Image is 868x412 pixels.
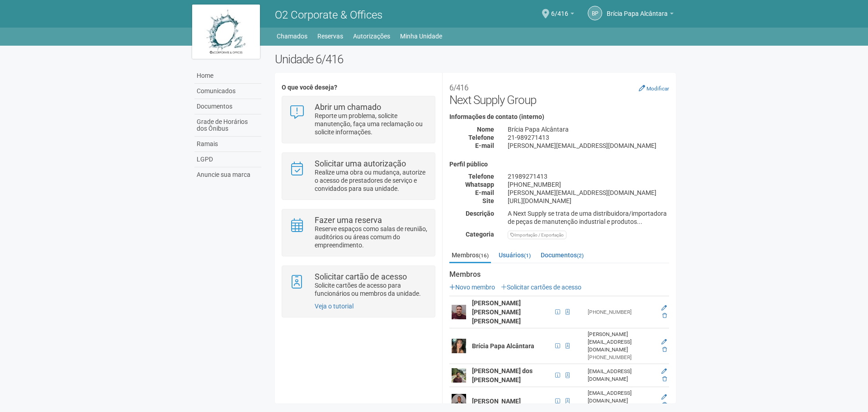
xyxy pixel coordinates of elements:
span: O2 Corporate & Offices [275,9,382,21]
img: user.png [452,305,466,319]
img: user.png [452,368,466,383]
a: BP [588,6,602,20]
a: Editar membro [661,305,667,311]
a: Membros(16) [449,248,491,263]
a: Fazer uma reserva Reserve espaços como salas de reunião, auditórios ou áreas comum do empreendime... [289,216,428,249]
a: Grade de Horários dos Ônibus [194,114,261,137]
div: [PHONE_NUMBER] [588,354,655,361]
strong: E-mail [475,142,494,149]
span: Brícia Papa Alcântara [607,1,668,17]
a: Documentos(2) [538,248,586,262]
strong: Brícia Papa Alcântara [472,342,534,350]
div: [PERSON_NAME][EMAIL_ADDRESS][DOMAIN_NAME] [588,331,655,354]
strong: Whatsapp [465,181,494,188]
a: Brícia Papa Alcântara [607,11,674,19]
div: [PERSON_NAME][EMAIL_ADDRESS][DOMAIN_NAME] [501,189,676,197]
strong: Telefone [468,134,494,141]
p: Reporte um problema, solicite manutenção, faça uma reclamação ou solicite informações. [315,112,428,136]
a: Reservas [317,30,343,43]
a: Abrir um chamado Reporte um problema, solicite manutenção, faça uma reclamação ou solicite inform... [289,103,428,136]
strong: [PERSON_NAME] [PERSON_NAME] [PERSON_NAME] [472,299,521,325]
strong: Abrir um chamado [315,102,381,112]
img: logo.jpg [192,5,260,59]
small: (2) [577,252,584,259]
a: LGPD [194,152,261,167]
small: 6/416 [449,83,468,92]
div: [EMAIL_ADDRESS][DOMAIN_NAME] [588,368,655,383]
div: Brícia Papa Alcântara [501,125,676,133]
span: 6/416 [551,1,568,17]
p: Reserve espaços como salas de reunião, auditórios ou áreas comum do empreendimento. [315,225,428,249]
a: Solicitar cartão de acesso Solicite cartões de acesso para funcionários ou membros da unidade. [289,273,428,298]
h4: O que você deseja? [282,84,435,91]
strong: Fazer uma reserva [315,215,382,225]
a: Solicitar cartões de acesso [501,284,581,291]
a: Minha Unidade [400,30,442,43]
strong: Membros [449,270,669,279]
div: [PERSON_NAME][EMAIL_ADDRESS][DOMAIN_NAME] [501,142,676,150]
strong: Nome [477,126,494,133]
strong: [PERSON_NAME] dos [PERSON_NAME] [472,367,533,384]
a: 6/416 [551,11,574,19]
a: Modificar [639,85,669,92]
h4: Perfil público [449,161,669,168]
a: Ramais [194,137,261,152]
small: (16) [479,252,489,259]
div: [PHONE_NUMBER] [501,180,676,189]
a: Novo membro [449,284,495,291]
strong: Site [482,197,494,204]
a: Editar membro [661,339,667,345]
p: Realize uma obra ou mudança, autorize o acesso de prestadores de serviço e convidados para sua un... [315,168,428,193]
a: Comunicados [194,84,261,99]
div: [EMAIL_ADDRESS][DOMAIN_NAME] [588,389,655,405]
div: Importação / Exportação [508,231,566,239]
a: Home [194,68,261,84]
strong: Descrição [466,210,494,217]
img: user.png [452,394,466,408]
a: Excluir membro [662,402,667,408]
strong: Solicitar cartão de acesso [315,272,407,281]
a: Editar membro [661,368,667,374]
a: Autorizações [353,30,390,43]
a: Chamados [277,30,307,43]
strong: Telefone [468,173,494,180]
strong: E-mail [475,189,494,196]
a: Excluir membro [662,376,667,382]
a: Excluir membro [662,346,667,353]
small: (1) [524,252,531,259]
p: Solicite cartões de acesso para funcionários ou membros da unidade. [315,281,428,298]
a: Anuncie sua marca [194,167,261,182]
div: A Next Supply se trata de uma distribuidora/importadora de peças de manutenção industrial e produ... [501,209,676,226]
h2: Unidade 6/416 [275,52,676,66]
a: Solicitar uma autorização Realize uma obra ou mudança, autorize o acesso de prestadores de serviç... [289,160,428,193]
a: Veja o tutorial [315,303,354,310]
div: [URL][DOMAIN_NAME] [501,197,676,205]
div: 21-989271413 [501,133,676,142]
a: Editar membro [661,394,667,400]
a: Usuários(1) [496,248,533,262]
a: Excluir membro [662,313,667,319]
strong: Categoria [466,231,494,238]
a: Documentos [194,99,261,114]
h2: Next Supply Group [449,80,669,107]
div: [PHONE_NUMBER] [588,308,655,316]
strong: Solicitar uma autorização [315,159,406,168]
div: 21989271413 [501,172,676,180]
img: user.png [452,339,466,353]
h4: Informações de contato (interno) [449,114,669,120]
small: Modificar [646,85,669,92]
strong: [PERSON_NAME] [472,398,521,405]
